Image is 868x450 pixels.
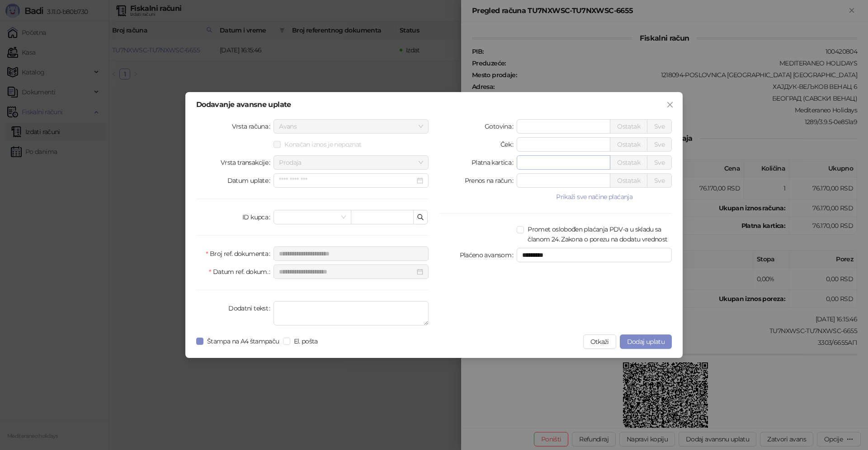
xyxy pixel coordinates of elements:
[517,191,672,202] button: Prikaži sve načine plaćanja
[465,173,517,188] label: Prenos na račun
[663,97,677,112] button: Close
[610,119,647,134] button: Ostatak
[666,101,674,108] span: close
[472,155,517,170] label: Platna kartica
[279,176,415,186] input: Datum uplate
[610,173,647,188] button: Ostatak
[196,101,672,108] div: Dodavanje avansne uplate
[209,264,274,279] label: Datum ref. dokum.
[274,301,429,325] textarea: Dodatni tekst
[610,155,647,170] button: Ostatak
[281,139,365,149] span: Konačan iznos je nepoznat
[627,338,665,346] span: Dodaj uplatu
[242,210,274,224] label: ID kupca
[647,119,672,134] button: Sve
[279,156,423,169] span: Prodaja
[206,246,274,261] label: Broj ref. dokumenta
[524,224,672,244] span: Promet oslobođen plaćanja PDV-a u skladu sa članom 24. Zakona o porezu na dodatu vrednost
[610,137,647,152] button: Ostatak
[663,101,677,108] span: Zatvori
[500,137,517,152] label: Ček
[583,334,616,349] button: Otkaži
[279,267,415,277] input: Datum ref. dokum.
[647,173,672,188] button: Sve
[620,334,672,349] button: Dodaj uplatu
[647,155,672,170] button: Sve
[232,119,274,134] label: Vrsta računa
[485,119,517,134] label: Gotovina
[647,137,672,152] button: Sve
[221,155,274,170] label: Vrsta transakcije
[460,248,517,262] label: Plaćeno avansom
[228,301,274,315] label: Dodatni tekst
[203,336,283,346] span: Štampa na A4 štampaču
[227,173,274,188] label: Datum uplate
[274,246,429,261] input: Broj ref. dokumenta
[279,120,423,133] span: Avans
[290,336,321,346] span: El. pošta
